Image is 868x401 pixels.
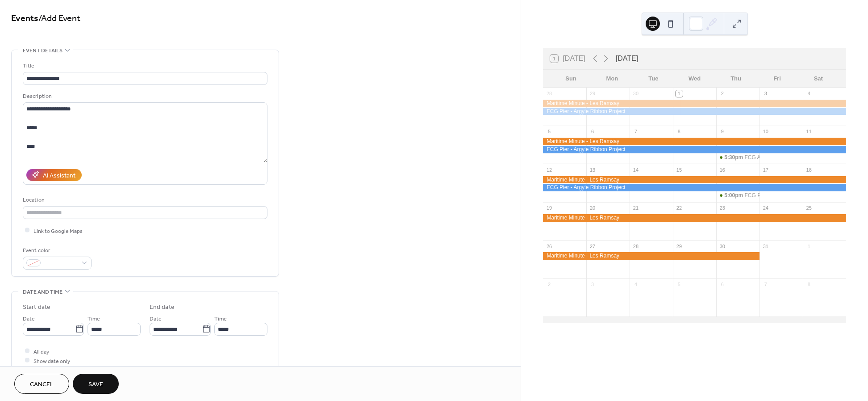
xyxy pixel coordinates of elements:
[632,90,639,97] div: 30
[719,281,726,287] div: 6
[805,243,812,249] div: 1
[762,281,769,287] div: 7
[719,243,726,249] div: 30
[676,166,682,173] div: 15
[150,303,175,312] div: End date
[762,243,769,249] div: 31
[543,138,846,145] div: Maritime Minute - Les Ramsay
[745,154,815,161] div: FCG Annual General Meeting
[43,171,75,180] div: AI Assistant
[150,314,162,323] span: Date
[756,70,797,88] div: Fri
[11,10,38,27] a: Events
[23,246,90,255] div: Event color
[592,70,633,88] div: Mon
[33,356,70,366] span: Show date only
[589,90,596,97] div: 29
[23,92,266,101] div: Description
[26,169,82,181] button: AI Assistant
[38,10,80,27] span: / Add Event
[676,128,682,135] div: 8
[543,108,846,115] div: FCG Pier - Argyle Ribbon Project
[719,166,726,173] div: 16
[214,314,227,323] span: Time
[589,205,596,211] div: 20
[589,128,596,135] div: 6
[546,281,552,287] div: 2
[632,166,639,173] div: 14
[676,281,682,287] div: 5
[14,374,69,394] button: Cancel
[676,205,682,211] div: 22
[798,70,839,88] div: Sat
[724,192,744,199] span: 5:00pm
[23,303,50,312] div: Start date
[589,243,596,249] div: 27
[30,380,54,389] span: Cancel
[543,100,846,107] div: Maritime Minute - Les Ramsay
[719,90,726,97] div: 2
[543,176,846,184] div: Maritime Minute - Les Ramsay
[716,192,759,199] div: FCG Pier - Argyle Ribbon Project Closing Reception
[632,281,639,287] div: 4
[33,347,49,356] span: All day
[546,90,552,97] div: 28
[805,281,812,287] div: 8
[23,287,63,297] span: Date and time
[762,90,769,97] div: 3
[719,128,726,135] div: 9
[805,90,812,97] div: 4
[543,252,759,260] div: Maritime Minute - Les Ramsay
[23,61,266,71] div: Title
[616,53,638,64] div: [DATE]
[719,205,726,211] div: 23
[23,314,35,323] span: Date
[724,154,744,161] span: 5:30pm
[73,374,119,394] button: Save
[23,46,63,55] span: Event details
[546,205,552,211] div: 19
[546,166,552,173] div: 12
[716,154,759,161] div: FCG Annual General Meeting
[546,243,552,249] div: 26
[589,281,596,287] div: 3
[550,70,591,88] div: Sun
[805,166,812,173] div: 18
[715,70,756,88] div: Thu
[632,128,639,135] div: 7
[543,214,846,222] div: Maritime Minute - Les Ramsay
[633,70,674,88] div: Tue
[543,146,846,153] div: FCG Pier - Argyle Ribbon Project
[805,205,812,211] div: 25
[674,70,715,88] div: Wed
[762,128,769,135] div: 10
[88,314,100,323] span: Time
[632,205,639,211] div: 21
[546,128,552,135] div: 5
[543,184,846,191] div: FCG Pier - Argyle Ribbon Project
[88,380,103,389] span: Save
[33,226,83,236] span: Link to Google Maps
[589,166,596,173] div: 13
[676,90,682,97] div: 1
[23,195,266,205] div: Location
[632,243,639,249] div: 28
[762,205,769,211] div: 24
[805,128,812,135] div: 11
[762,166,769,173] div: 17
[676,243,682,249] div: 29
